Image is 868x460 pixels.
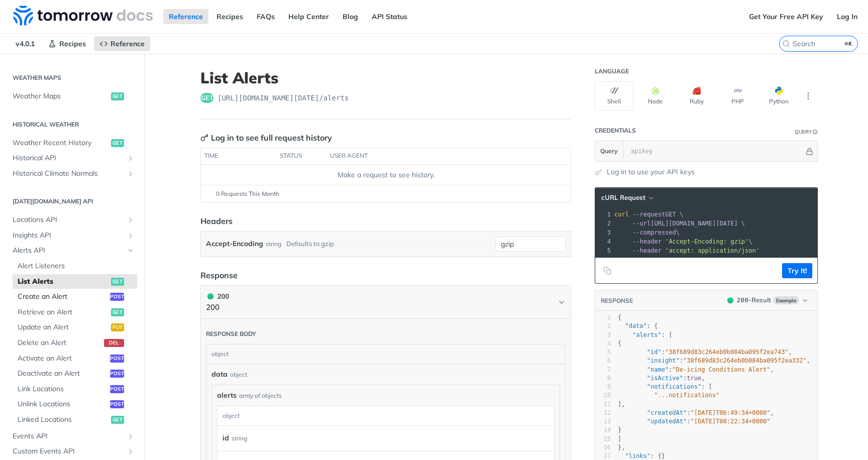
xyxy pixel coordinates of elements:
[691,418,771,425] span: "[DATE]T08:22:34+0000"
[595,366,611,374] div: 7
[8,136,137,151] a: Weather Recent Historyget
[632,331,662,338] span: "alerts"
[595,443,611,452] div: 16
[18,277,108,287] span: List Alerts
[687,375,701,382] span: true
[625,322,646,329] span: "data"
[218,93,349,103] span: https://api.tomorrow.io/v4/alerts
[595,357,611,365] div: 6
[327,148,551,164] th: user agent
[8,243,137,258] a: Alerts APIHide subpages for Alerts API
[8,212,137,227] a: Locations APIShow subpages for Locations API
[632,211,665,218] span: --request
[804,146,815,156] button: Hide
[614,220,745,227] span: [URL][DOMAIN_NAME][DATE] \
[13,138,108,148] span: Weather Recent History
[795,128,812,136] div: Query
[600,296,633,306] button: RESPONSE
[127,232,135,240] button: Show subpages for Insights API
[206,344,563,364] div: object
[632,229,676,236] span: --compressed
[18,384,107,394] span: Link Locations
[18,322,108,332] span: Update an Alert
[618,418,771,425] span: :
[595,426,611,434] div: 14
[618,322,658,329] span: : {
[216,189,279,198] span: 0 Requests This Month
[598,193,657,203] button: cURL Request
[618,383,712,390] span: : [
[618,366,774,373] span: : ,
[13,289,137,304] a: Create an Alertpost
[8,89,137,104] a: Weather Mapsget
[111,278,124,286] span: get
[43,36,91,51] a: Recipes
[200,69,571,87] h1: List Alerts
[595,435,611,443] div: 15
[104,339,124,347] span: del
[111,139,124,147] span: get
[94,36,150,51] a: Reference
[618,375,705,382] span: : ,
[600,263,614,278] button: Copy to clipboard
[110,293,124,301] span: post
[665,238,748,245] span: 'Accept-Encoding: gzip'
[163,9,208,24] a: Reference
[201,148,276,164] th: time
[831,9,863,24] a: Log In
[618,409,774,416] span: : ,
[595,246,612,255] div: 5
[595,210,612,219] div: 1
[647,375,683,382] span: "isActive"
[8,73,137,82] h2: Weather Maps
[618,426,621,433] span: }
[737,296,748,304] span: 200
[8,429,137,444] a: Events APIShow subpages for Events API
[200,134,208,142] svg: Key
[111,308,124,316] span: get
[337,9,364,24] a: Blog
[206,302,229,313] p: 200
[18,399,107,409] span: Unlink Locations
[743,9,829,24] a: Get Your Free API Key
[614,229,680,236] span: \
[625,452,650,459] span: "links"
[13,335,137,351] a: Delete an Alertdel
[127,432,135,440] button: Show subpages for Events API
[759,81,798,110] button: Python
[111,92,124,100] span: get
[626,141,804,161] input: apikey
[618,349,792,356] span: : ,
[595,237,612,246] div: 4
[218,406,552,425] div: object
[727,297,733,303] span: 200
[127,154,135,162] button: Show subpages for Historical API
[217,390,237,401] span: alerts
[200,269,238,281] div: Response
[18,369,107,379] span: Deactivate an Alert
[618,331,672,338] span: : [
[232,431,247,445] div: string
[618,435,621,442] span: ]
[665,247,759,254] span: 'accept: application/json'
[618,452,665,459] span: : {}
[618,444,625,451] span: },
[111,416,124,424] span: get
[13,6,153,26] img: Tomorrow.io Weather API Docs
[13,153,124,163] span: Historical API
[18,338,101,348] span: Delete an Alert
[366,9,413,24] a: API Status
[18,261,135,271] span: Alert Listeners
[595,400,611,409] div: 11
[205,170,567,180] div: Make a request to see history.
[206,330,256,338] div: Response body
[276,148,327,164] th: status
[842,39,855,49] kbd: ⌘K
[13,246,124,256] span: Alerts API
[18,292,107,302] span: Create an Alert
[647,409,687,416] span: "createdAt"
[595,374,611,383] div: 8
[127,216,135,224] button: Show subpages for Locations API
[654,392,719,399] span: "...notifications"
[618,340,621,347] span: {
